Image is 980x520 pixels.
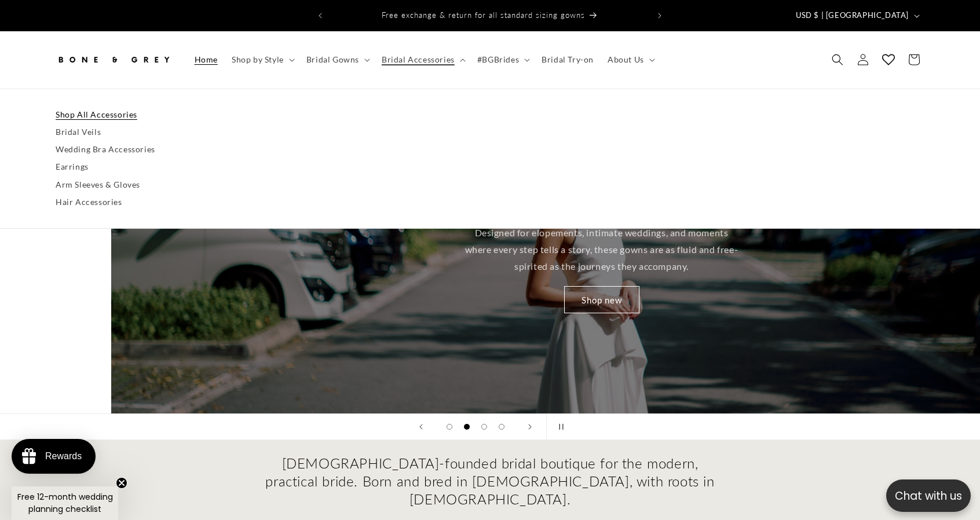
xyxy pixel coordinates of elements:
button: Pause slideshow [546,414,572,440]
span: Bridal Accessories [382,54,455,65]
summary: Shop by Style [225,47,299,72]
a: Home [188,47,225,72]
a: Bridal Try-on [535,47,601,72]
button: Next slide [517,414,543,440]
p: Chat with us [886,488,971,504]
a: Shop All Accessories [56,106,924,123]
button: Previous slide [408,414,434,440]
button: Previous announcement [308,5,333,27]
h2: [DEMOGRAPHIC_DATA]-founded bridal boutique for the modern, practical bride. Born and bred in [DEM... [264,454,716,508]
summary: About Us [601,47,660,72]
a: Wedding Bra Accessories [56,141,924,158]
span: #BGBrides [477,54,519,65]
a: Hair Accessories [56,193,924,211]
button: Load slide 3 of 4 [476,418,493,435]
span: Shop by Style [232,54,284,65]
p: Designed for elopements, intimate weddings, and moments where every step tells a story, these gow... [464,225,739,274]
div: Free 12-month wedding planning checklistClose teaser [12,486,118,520]
span: Bridal Gowns [306,54,359,65]
span: Bridal Try-on [542,54,594,65]
a: Arm Sleeves & Gloves [56,176,924,193]
summary: Search [825,47,850,72]
div: Rewards [45,451,82,462]
a: Bone and Grey Bridal [52,43,176,77]
img: Bone and Grey Bridal [56,47,171,72]
button: Next announcement [647,5,672,27]
span: USD $ | [GEOGRAPHIC_DATA] [796,10,909,21]
span: Free exchange & return for all standard sizing gowns [382,10,585,20]
button: Close teaser [116,477,127,489]
summary: Bridal Gowns [299,47,375,72]
a: Earrings [56,158,924,175]
summary: #BGBrides [470,47,535,72]
a: Bridal Veils [56,123,924,141]
span: Free 12-month wedding planning checklist [17,491,113,515]
a: Shop new [564,286,639,313]
button: Load slide 2 of 4 [458,418,476,435]
button: Load slide 4 of 4 [493,418,510,435]
button: Load slide 1 of 4 [441,418,458,435]
button: Open chatbox [886,479,971,512]
summary: Bridal Accessories [375,47,470,72]
button: USD $ | [GEOGRAPHIC_DATA] [789,5,924,27]
span: Home [195,54,218,65]
span: About Us [608,54,644,65]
